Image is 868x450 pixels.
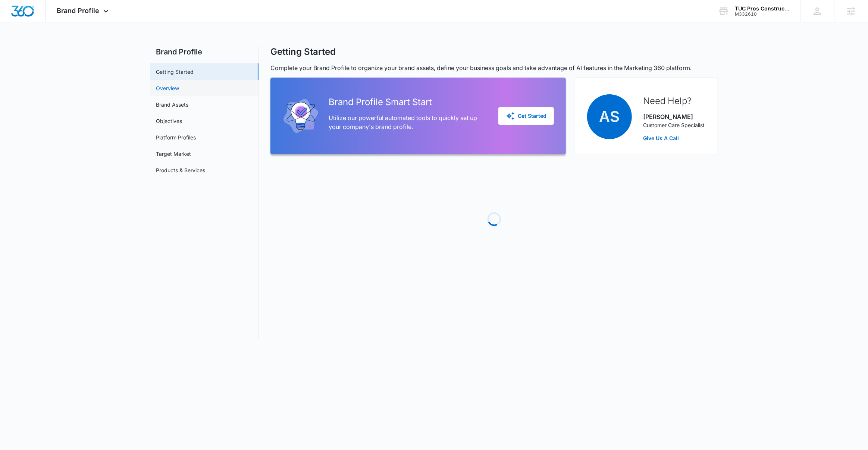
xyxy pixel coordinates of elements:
[156,150,191,158] a: Target Market
[735,6,789,12] div: account name
[735,12,789,17] div: account id
[156,166,205,174] a: Products & Services
[643,94,705,108] h2: Need Help?
[329,95,486,109] h2: Brand Profile Smart Start
[587,94,632,139] span: AS
[506,111,546,120] div: Get Started
[643,134,705,142] a: Give Us A Call
[156,117,182,125] a: Objectives
[498,107,554,125] button: Get Started
[643,121,705,129] p: Customer Care Specialist
[270,46,336,57] h1: Getting Started
[156,133,196,141] a: Platform Profiles
[329,113,486,131] p: Utilize our powerful automated tools to quickly set up your company's brand profile.
[156,68,194,76] a: Getting Started
[57,7,100,15] span: Brand Profile
[643,112,705,121] p: [PERSON_NAME]
[270,63,718,72] p: Complete your Brand Profile to organize your brand assets, define your business goals and take ad...
[156,84,179,92] a: Overview
[150,46,258,57] h2: Brand Profile
[156,101,188,108] a: Brand Assets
